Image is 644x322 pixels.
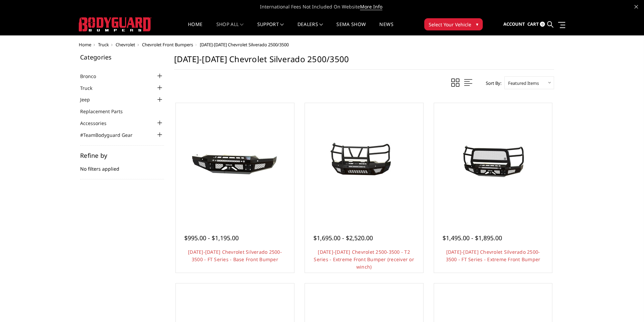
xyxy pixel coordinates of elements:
span: 0 [540,22,545,27]
a: Chevrolet [116,42,135,48]
button: Select Your Vehicle [424,18,483,30]
a: shop all [216,22,244,35]
h5: Categories [80,54,164,60]
a: Bronco [80,73,104,80]
h1: [DATE]-[DATE] Chevrolet Silverado 2500/3500 [174,54,554,70]
a: [DATE]-[DATE] Chevrolet 2500-3500 - T2 Series - Extreme Front Bumper (receiver or winch) [314,249,414,270]
a: News [379,22,393,35]
a: 2020-2023 Chevrolet 2500-3500 - T2 Series - Extreme Front Bumper (receiver or winch) 2020-2023 Ch... [307,105,422,220]
label: Sort By: [482,78,501,88]
h5: Refine by [80,152,164,158]
a: Jeep [80,96,98,103]
a: Home [188,22,202,35]
a: SEMA Show [336,22,366,35]
a: Accessories [80,120,115,127]
span: $995.00 - $1,195.00 [184,234,239,242]
a: Account [503,15,525,33]
span: Cart [527,21,539,27]
a: [DATE]-[DATE] Chevrolet Silverado 2500-3500 - FT Series - Base Front Bumper [188,249,282,263]
a: Truck [80,84,101,92]
div: No filters applied [80,152,164,179]
a: Cart 0 [527,15,545,33]
span: $1,695.00 - $2,520.00 [313,234,373,242]
a: Truck [98,42,109,48]
a: Support [257,22,284,35]
span: ▾ [476,21,478,28]
span: $1,495.00 - $1,895.00 [443,234,502,242]
a: Replacement Parts [80,108,131,115]
span: [DATE]-[DATE] Chevrolet Silverado 2500/3500 [200,42,289,48]
a: 2020-2023 Chevrolet Silverado 2500-3500 - FT Series - Extreme Front Bumper 2020-2023 Chevrolet Si... [436,105,551,220]
img: BODYGUARD BUMPERS [79,17,151,31]
span: Select Your Vehicle [429,21,471,28]
a: [DATE]-[DATE] Chevrolet Silverado 2500-3500 - FT Series - Extreme Front Bumper [446,249,541,263]
a: More Info [360,3,382,10]
a: Dealers [297,22,323,35]
a: Home [79,42,91,48]
span: Account [503,21,525,27]
a: Chevrolet Front Bumpers [142,42,193,48]
a: #TeamBodyguard Gear [80,131,141,139]
a: 2020-2023 Chevrolet Silverado 2500-3500 - FT Series - Base Front Bumper 2020-2023 Chevrolet Silve... [177,105,292,220]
